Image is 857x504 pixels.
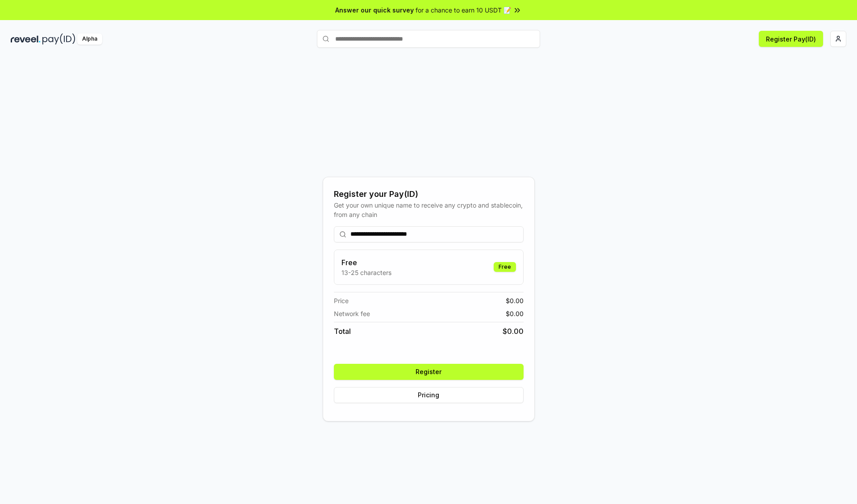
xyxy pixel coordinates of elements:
[416,5,511,15] span: for a chance to earn 10 USDT 📝
[506,296,524,305] span: $ 0.00
[42,33,75,45] img: pay_id
[334,364,524,380] button: Register
[334,326,351,337] span: Total
[334,309,370,318] span: Network fee
[759,31,823,47] button: Register Pay(ID)
[506,309,524,318] span: $ 0.00
[334,387,524,403] button: Pricing
[334,200,524,219] div: Get your own unique name to receive any crypto and stablecoin, from any chain
[334,188,524,200] div: Register your Pay(ID)
[335,5,414,15] span: Answer our quick survey
[341,268,391,277] p: 13-25 characters
[11,33,41,45] img: reveel_dark
[334,296,349,305] span: Price
[77,33,102,45] div: Alpha
[341,257,391,268] h3: Free
[503,326,524,337] span: $ 0.00
[494,262,516,272] div: Free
